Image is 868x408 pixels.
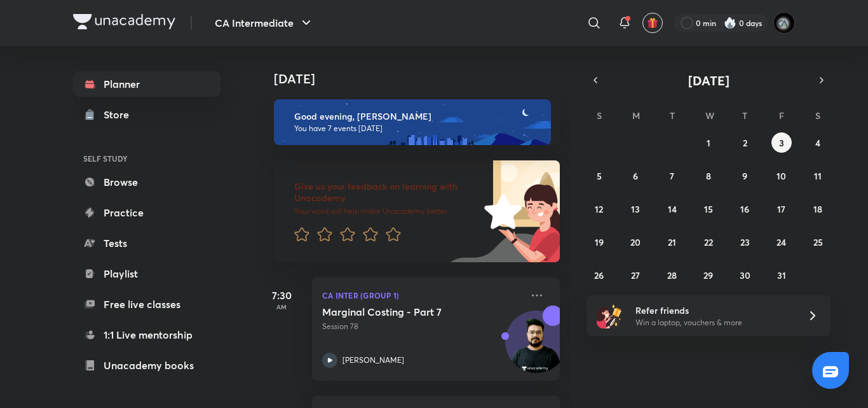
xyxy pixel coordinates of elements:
abbr: October 5, 2025 [597,170,602,182]
p: You have 7 events [DATE] [294,123,539,134]
button: October 28, 2025 [662,265,682,285]
abbr: October 31, 2025 [777,269,786,281]
p: Your word will help make Unacademy better [294,206,480,216]
img: avatar [647,17,658,29]
button: October 3, 2025 [771,132,792,153]
button: October 14, 2025 [662,199,682,219]
abbr: Monday [632,109,640,122]
p: CA Inter (Group 1) [322,288,522,303]
h4: [DATE] [274,71,573,87]
abbr: Friday [779,109,784,122]
img: Company Logo [73,14,175,29]
button: October 18, 2025 [808,199,828,219]
button: October 26, 2025 [589,265,609,285]
button: October 5, 2025 [589,165,609,186]
abbr: October 9, 2025 [742,170,747,182]
abbr: Wednesday [705,109,714,122]
abbr: October 8, 2025 [706,170,711,182]
abbr: October 26, 2025 [594,269,604,281]
button: October 1, 2025 [698,132,719,153]
button: October 8, 2025 [698,165,719,186]
abbr: October 23, 2025 [740,236,750,248]
img: streak [724,17,736,29]
h5: 7:30 [256,288,307,303]
abbr: October 14, 2025 [668,203,677,215]
abbr: October 16, 2025 [740,203,749,215]
button: [DATE] [604,71,813,89]
abbr: Thursday [742,109,747,122]
abbr: October 20, 2025 [630,236,641,248]
a: Practice [73,200,220,225]
abbr: October 21, 2025 [668,236,676,248]
p: Session 78 [322,321,522,332]
abbr: October 2, 2025 [743,137,747,149]
button: October 15, 2025 [698,199,719,219]
button: October 6, 2025 [625,165,646,186]
button: October 21, 2025 [662,232,682,252]
button: October 31, 2025 [771,265,792,285]
button: October 2, 2025 [735,132,755,153]
abbr: October 27, 2025 [631,269,640,281]
button: October 16, 2025 [735,199,755,219]
button: October 9, 2025 [735,165,755,186]
button: October 11, 2025 [808,165,828,186]
a: Company Logo [73,14,175,32]
a: Tests [73,230,220,256]
h6: SELF STUDY [73,148,220,169]
abbr: Sunday [597,109,602,122]
button: October 17, 2025 [771,199,792,219]
a: Free live classes [73,292,220,317]
img: feedback_image [441,160,560,262]
button: CA Intermediate [207,10,322,36]
button: October 29, 2025 [698,265,719,285]
button: October 25, 2025 [808,232,828,252]
abbr: October 29, 2025 [703,269,713,281]
img: poojita Agrawal [773,12,795,34]
abbr: October 15, 2025 [704,203,713,215]
abbr: October 13, 2025 [631,203,640,215]
abbr: October 10, 2025 [776,170,786,182]
abbr: October 24, 2025 [776,236,786,248]
abbr: October 18, 2025 [813,203,822,215]
abbr: October 19, 2025 [595,236,604,248]
img: referral [597,303,622,328]
button: October 20, 2025 [625,232,646,252]
a: Playlist [73,261,220,286]
abbr: October 25, 2025 [813,236,823,248]
abbr: Saturday [815,109,820,122]
abbr: October 17, 2025 [777,203,785,215]
button: October 10, 2025 [771,165,792,186]
h6: Give us your feedback on learning with Unacademy [294,181,480,204]
abbr: October 28, 2025 [667,269,677,281]
a: 1:1 Live mentorship [73,322,220,348]
abbr: October 11, 2025 [814,170,822,182]
button: October 7, 2025 [662,165,682,186]
img: evening [274,99,551,145]
abbr: October 30, 2025 [740,269,750,281]
abbr: October 7, 2025 [670,170,674,182]
button: October 30, 2025 [735,265,755,285]
abbr: Tuesday [670,109,675,122]
h5: Marginal Costing - Part 7 [322,306,480,318]
img: Avatar [506,318,567,379]
div: Store [104,107,137,122]
abbr: October 22, 2025 [704,236,713,248]
p: Win a laptop, vouchers & more [635,317,792,328]
abbr: October 12, 2025 [595,203,603,215]
abbr: October 6, 2025 [633,170,638,182]
p: AM [256,303,307,311]
button: October 4, 2025 [808,132,828,153]
a: Store [73,102,220,127]
button: October 24, 2025 [771,232,792,252]
a: Planner [73,71,220,97]
button: October 23, 2025 [735,232,755,252]
span: [DATE] [688,72,729,89]
button: October 27, 2025 [625,265,646,285]
button: October 22, 2025 [698,232,719,252]
a: Browse [73,169,220,195]
button: avatar [642,13,663,33]
abbr: October 3, 2025 [779,137,784,149]
abbr: October 1, 2025 [707,137,710,149]
abbr: October 4, 2025 [815,137,820,149]
h6: Refer friends [635,304,792,317]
